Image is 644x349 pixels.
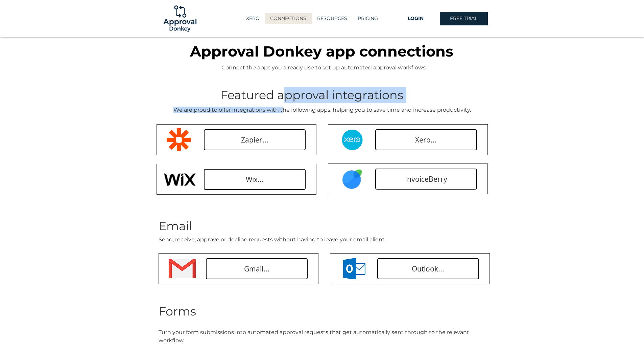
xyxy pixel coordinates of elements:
[314,13,351,24] p: RESOURCES
[440,12,488,25] a: FREE TRIAL
[354,13,381,24] p: PRICING
[167,128,191,151] img: zapier-logomark.png
[220,88,403,102] span: Featured approval integrations
[173,107,471,113] span: We are proud to offer integrations with the following apps, helping you to save time and increase...
[265,13,312,24] a: CONNECTIONS
[408,15,424,22] span: LOGIN
[159,236,386,243] span: Send, receive, approve or decline requests without having to leave your email client.
[204,129,306,150] a: Zapier...
[450,15,477,22] span: FREE TRIAL
[312,13,352,24] div: RESOURCES
[375,169,477,190] a: InvoiceBerry
[352,13,383,24] a: PRICING
[375,129,477,150] a: Xero...
[246,175,264,184] span: Wix...
[377,258,479,279] a: Outlook...
[159,329,469,343] span: Turn your form submissions into automated approval requests that get automatically sent through t...
[161,169,197,190] img: Wix Logo.PNG
[412,264,444,274] span: Outlook...
[341,169,363,190] img: InvoiceBerry.PNG
[159,304,196,319] span: Forms
[392,12,440,25] a: LOGIN
[232,13,392,24] nav: Site
[343,258,365,279] img: Outlook.png
[206,258,308,279] a: Gmail...
[405,174,447,184] span: InvoiceBerry
[243,13,263,24] p: XERO
[159,219,192,233] span: Email
[190,42,453,60] span: Approval Donkey app connections
[241,13,265,24] a: XERO
[341,129,363,150] img: Xero Circle.png
[415,135,437,145] span: Xero...
[244,264,269,274] span: Gmail...
[169,259,196,278] img: Gmail.png
[221,64,427,71] span: Connect the apps you already use to set up automated approval workflows.
[204,169,306,190] a: Wix...
[241,135,268,145] span: Zapier...
[267,13,310,24] p: CONNECTIONS
[162,0,198,37] img: Logo-01.png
